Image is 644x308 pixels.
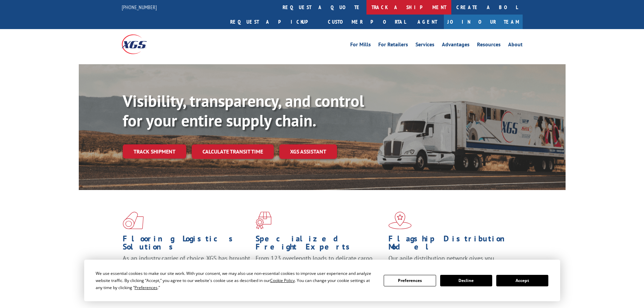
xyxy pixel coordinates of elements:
a: Advantages [442,42,470,49]
p: From 123 overlength loads to delicate cargo, our experienced staff knows the best way to move you... [256,254,383,284]
a: Request a pickup [225,15,323,29]
a: Calculate transit time [192,144,274,159]
button: Accept [496,275,548,286]
a: For Mills [350,42,371,49]
img: xgs-icon-flagship-distribution-model-red [388,212,412,229]
a: XGS ASSISTANT [279,144,337,159]
span: Our agile distribution network gives you nationwide inventory management on demand. [388,254,513,270]
button: Decline [440,275,492,286]
a: Services [415,42,434,49]
img: xgs-icon-total-supply-chain-intelligence-red [123,212,144,229]
a: For Retailers [378,42,408,49]
h1: Flooring Logistics Solutions [123,235,251,254]
div: Cookie Consent Prompt [84,260,560,301]
span: Preferences [135,285,158,290]
h1: Specialized Freight Experts [256,235,383,254]
img: xgs-icon-focused-on-flooring-red [256,212,271,229]
button: Preferences [384,275,436,286]
a: About [508,42,523,49]
a: Resources [477,42,501,49]
h1: Flagship Distribution Model [388,235,516,254]
a: Join Our Team [444,15,523,29]
b: Visibility, transparency, and control for your entire supply chain. [123,90,364,131]
a: Agent [411,15,444,29]
span: Cookie Policy [270,278,295,283]
a: Customer Portal [323,15,411,29]
span: As an industry carrier of choice, XGS has brought innovation and dedication to flooring logistics... [123,254,250,278]
a: Track shipment [123,144,186,159]
a: [PHONE_NUMBER] [122,4,157,10]
div: We use essential cookies to make our site work. With your consent, we may also use non-essential ... [96,270,376,291]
